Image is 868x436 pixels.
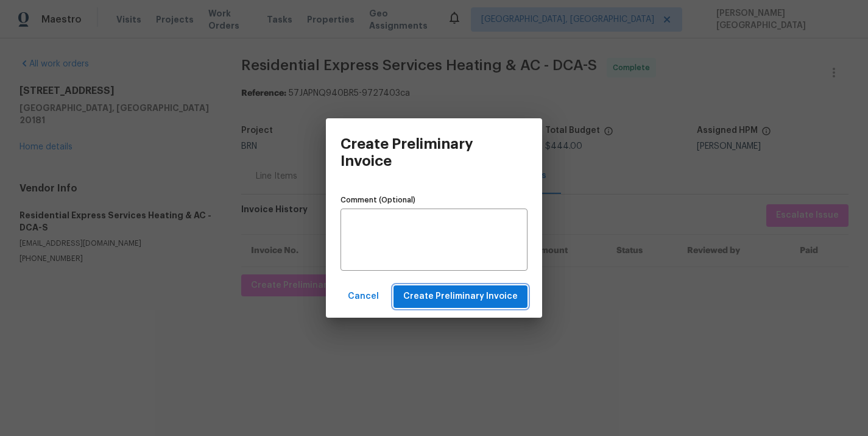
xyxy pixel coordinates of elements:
[393,285,528,308] button: Create Preliminary Invoice
[343,285,384,308] button: Cancel
[340,196,528,204] label: Comment (Optional)
[348,289,379,304] span: Cancel
[340,135,495,170] h3: Create Preliminary Invoice
[403,289,518,304] span: Create Preliminary Invoice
